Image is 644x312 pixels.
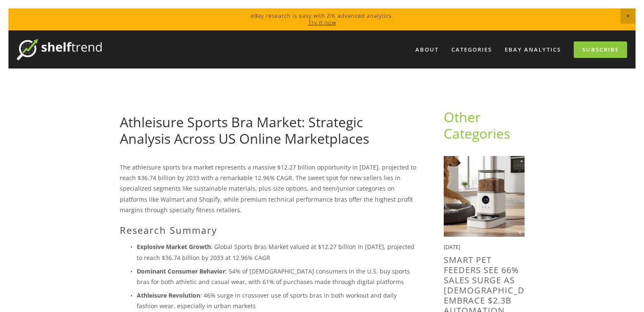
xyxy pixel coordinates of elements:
[17,39,102,60] img: ShelfTrend
[446,43,498,57] div: Categories
[137,267,225,275] strong: Dominant Consumer Behavior
[444,108,510,142] a: Other Categories
[444,156,525,237] img: Smart Pet Feeders See 66% Sales Surge as Americans Embrace $2.3B Automation Revolution
[137,266,417,287] p: : 54% of [DEMOGRAPHIC_DATA] consumers in the U.S. buy sports bras for both athletic and casual we...
[137,243,211,251] strong: Explosive Market Growth
[499,43,567,57] a: eBay Analytics
[308,19,336,26] a: Try it now
[120,224,417,235] h2: Research Summary
[137,241,417,263] p: : Global Sports Bras Market valued at $12.27 billion in [DATE], projected to reach $36.74 billion...
[620,8,636,24] span: Close Announcement
[137,291,200,299] strong: Athleisure Revolution
[137,290,417,311] p: : 46% surge in crossover use of sports bras in both workout and daily fashion wear, especially in...
[120,113,369,147] a: Athleisure Sports Bra Market: Strategic Analysis Across US Online Marketplaces
[574,41,627,58] a: Subscribe
[444,243,460,251] time: [DATE]
[120,162,417,215] p: The athleisure sports bra market represents a massive $12.27 billion opportunity in [DATE], proje...
[410,43,444,57] a: About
